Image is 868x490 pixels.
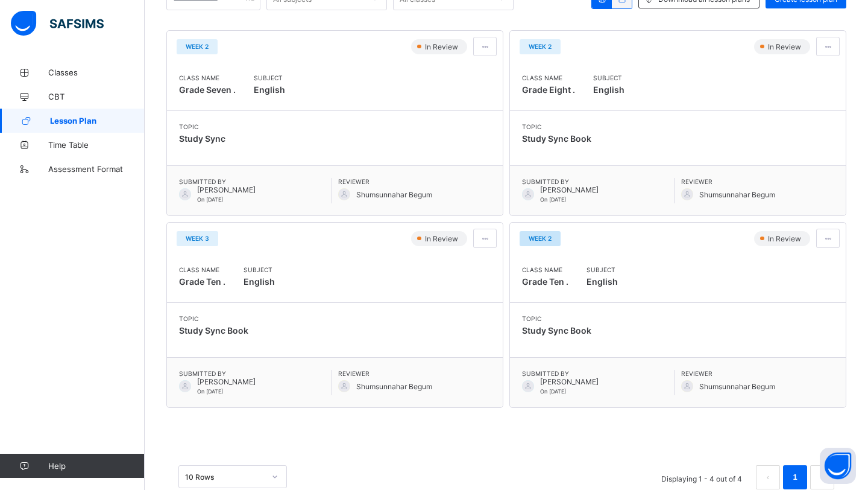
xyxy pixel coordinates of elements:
[522,178,675,185] span: Submitted By
[179,123,225,130] span: Topic
[789,469,800,485] a: 1
[593,81,624,98] span: English
[197,185,256,194] span: [PERSON_NAME]
[356,382,432,391] span: Shumsunnahar Begum
[186,43,209,50] span: Week 2
[587,266,618,273] span: Subject
[185,472,265,482] div: 10 Rows
[522,84,575,95] span: Grade Eight .
[254,74,285,81] span: Subject
[244,273,275,290] span: English
[356,190,432,199] span: Shumsunnahar Begum
[652,465,751,489] li: Displaying 1 - 4 out of 4
[48,461,144,471] span: Help
[587,273,618,290] span: English
[681,370,834,377] span: Reviewer
[540,388,566,395] span: On [DATE]
[424,42,462,51] span: In Review
[522,325,591,336] span: Study Sync Book
[810,465,834,489] button: next page
[522,370,675,377] span: Submitted By
[699,190,775,199] span: Shumsunnahar Begum
[186,235,209,242] span: Week 3
[810,465,834,489] li: 下一页
[522,315,591,322] span: Topic
[179,178,332,185] span: Submitted By
[756,465,780,489] li: 上一页
[540,377,599,386] span: [PERSON_NAME]
[820,448,856,484] button: Open asap
[197,388,223,395] span: On [DATE]
[244,266,275,273] span: Subject
[540,185,599,194] span: [PERSON_NAME]
[179,74,236,81] span: Class Name
[48,68,145,77] span: Classes
[699,382,775,391] span: Shumsunnahar Begum
[540,196,566,203] span: On [DATE]
[338,370,491,377] span: Reviewer
[48,164,145,174] span: Assessment Format
[179,266,225,273] span: Class Name
[11,11,104,36] img: safsims
[338,178,491,185] span: Reviewer
[681,178,834,185] span: Reviewer
[529,235,552,242] span: Week 2
[522,266,568,273] span: Class Name
[179,315,248,322] span: Topic
[179,276,225,287] span: Grade Ten .
[197,196,223,203] span: On [DATE]
[48,92,145,101] span: CBT
[179,84,236,95] span: Grade Seven .
[522,74,575,81] span: Class Name
[179,370,332,377] span: Submitted By
[783,465,807,489] li: 1
[50,116,145,126] span: Lesson Plan
[593,74,624,81] span: Subject
[179,133,225,144] span: Study Sync
[529,43,552,50] span: Week 2
[197,377,256,386] span: [PERSON_NAME]
[522,123,591,130] span: Topic
[254,81,285,98] span: English
[179,325,248,336] span: Study Sync Book
[767,42,805,51] span: In Review
[48,140,145,150] span: Time Table
[756,465,780,489] button: prev page
[767,234,805,243] span: In Review
[424,234,462,243] span: In Review
[522,133,591,144] span: Study Sync Book
[522,276,568,287] span: Grade Ten .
